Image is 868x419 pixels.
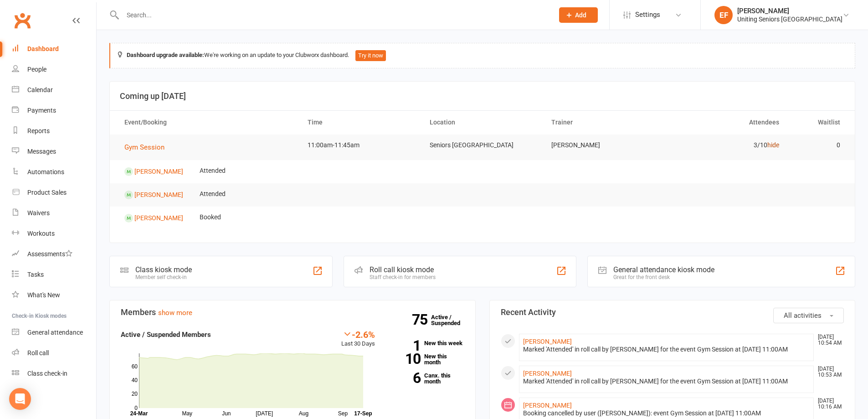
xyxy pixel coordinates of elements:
div: Workouts [27,230,55,237]
td: 3/10 [665,134,787,156]
td: Booked [191,207,229,228]
a: [PERSON_NAME] [134,214,183,221]
button: Gym Session [124,142,171,153]
div: General attendance kiosk mode [613,265,714,274]
div: Assessments [27,250,72,258]
a: 6Canx. this month [389,372,464,384]
strong: 10 [389,352,421,366]
a: [PERSON_NAME] [523,402,572,409]
div: Reports [27,127,50,134]
time: [DATE] 10:53 AM [813,366,843,378]
div: Member self check-in [135,274,192,280]
th: Trainer [543,111,665,134]
td: 11:00am-11:45am [299,134,421,156]
a: Tasks [12,264,96,285]
div: What's New [27,291,60,299]
a: show more [158,309,192,317]
h3: Coming up [DATE] [120,92,845,101]
span: Gym Session [124,143,164,151]
td: [PERSON_NAME] [543,134,665,156]
div: We're working on an update to your Clubworx dashboard. [109,43,855,68]
td: 0 [787,134,848,156]
a: 75Active / Suspended [431,307,471,333]
a: Calendar [12,80,96,100]
div: Marked 'Attended' in roll call by [PERSON_NAME] for the event Gym Session at [DATE] 11:00AM [523,346,810,353]
a: 1New this week [389,340,464,346]
div: Automations [27,168,64,176]
div: Messages [27,148,56,155]
strong: 1 [389,339,421,352]
div: Tasks [27,271,44,278]
a: Product Sales [12,182,96,203]
strong: Active / Suspended Members [121,331,211,339]
h3: Members [121,308,464,317]
div: Great for the front desk [613,274,714,280]
h3: Recent Activity [501,308,844,317]
div: Uniting Seniors [GEOGRAPHIC_DATA] [737,15,842,23]
strong: Dashboard upgrade available: [127,52,204,58]
div: Staff check-in for members [370,274,436,280]
a: 10New this month [389,353,464,365]
div: Product Sales [27,189,67,196]
a: Automations [12,162,96,182]
time: [DATE] 10:54 AM [813,334,843,346]
a: General attendance kiosk mode [12,322,96,343]
div: People [27,66,46,73]
td: Attended [191,183,234,205]
div: Last 30 Days [341,329,375,349]
div: [PERSON_NAME] [737,7,842,15]
a: People [12,59,96,80]
div: Calendar [27,86,53,93]
a: Reports [12,121,96,141]
a: Clubworx [11,9,34,32]
div: Dashboard [27,45,59,52]
th: Event/Booking [116,111,299,134]
a: What's New [12,285,96,305]
div: Payments [27,107,56,114]
div: Roll call [27,349,49,357]
a: [PERSON_NAME] [523,338,572,345]
th: Time [299,111,421,134]
button: Try it now [355,50,386,61]
button: Add [559,7,598,23]
div: EF [714,6,733,24]
span: Settings [635,5,660,25]
strong: 75 [412,313,431,326]
div: Roll call kiosk mode [370,265,436,274]
div: Open Intercom Messenger [9,388,31,410]
td: Seniors [GEOGRAPHIC_DATA] [421,134,544,156]
a: [PERSON_NAME] [523,370,572,377]
th: Attendees [665,111,787,134]
span: All activities [784,311,822,320]
a: Assessments [12,244,96,264]
a: Dashboard [12,39,96,59]
a: hide [767,141,779,149]
div: -2.6% [341,329,375,339]
a: Class kiosk mode [12,363,96,384]
td: Attended [191,160,234,181]
a: Workouts [12,223,96,244]
div: Marked 'Attended' in roll call by [PERSON_NAME] for the event Gym Session at [DATE] 11:00AM [523,378,810,385]
div: General attendance [27,329,83,336]
a: Waivers [12,203,96,223]
a: [PERSON_NAME] [134,191,183,198]
div: Waivers [27,209,50,217]
button: All activities [773,308,844,323]
th: Waitlist [787,111,848,134]
th: Location [421,111,544,134]
div: Class check-in [27,370,67,377]
a: Payments [12,100,96,121]
strong: 6 [389,371,421,385]
a: Roll call [12,343,96,363]
time: [DATE] 10:16 AM [813,398,843,410]
div: Class kiosk mode [135,265,192,274]
div: Booking cancelled by user ([PERSON_NAME]): event Gym Session at [DATE] 11:00AM [523,409,810,417]
a: [PERSON_NAME] [134,167,183,175]
span: Add [575,11,586,19]
a: Messages [12,141,96,162]
input: Search... [120,9,547,21]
